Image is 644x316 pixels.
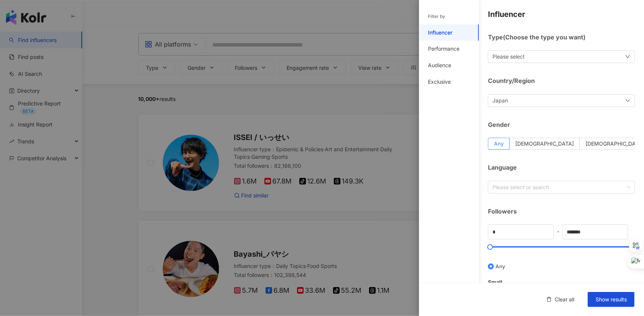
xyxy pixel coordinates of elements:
[554,227,562,236] span: -
[539,292,582,307] button: Clear all
[428,29,452,36] div: Influencer
[494,140,504,147] span: Any
[585,140,644,147] span: [DEMOGRAPHIC_DATA]
[488,163,635,172] div: Language
[488,9,635,20] h4: Influencer
[488,120,635,129] div: Gender
[488,207,635,215] div: Followers
[555,296,574,302] span: Clear all
[625,98,630,103] span: down
[428,14,445,20] div: Filter by
[488,77,635,85] div: Country/Region
[515,140,574,147] span: [DEMOGRAPHIC_DATA]
[428,62,451,69] div: Audience
[428,78,451,86] div: Exclusive
[596,296,627,302] span: Show results
[546,297,552,302] span: delete
[588,292,635,307] button: Show results
[625,54,630,59] span: down
[495,262,505,271] span: Any
[488,33,635,41] div: Type ( Choose the type you want )
[492,53,525,61] div: Please select
[492,96,508,105] div: Japan
[428,45,459,53] div: Performance
[488,278,635,286] div: Small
